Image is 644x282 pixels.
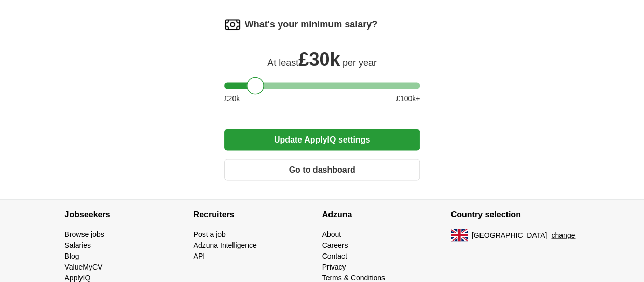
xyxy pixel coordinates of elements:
a: Adzuna Intelligence [194,241,257,249]
a: Contact [322,251,347,260]
span: per year [342,57,377,67]
a: ValueMyCV [65,262,103,271]
span: £ 20 k [224,93,240,104]
img: salary.png [224,16,241,33]
span: At least [267,57,298,67]
a: ApplyIQ [65,273,91,281]
h4: Country selection [451,200,580,229]
a: Browse jobs [65,230,104,238]
button: Update ApplyIQ settings [224,129,420,150]
a: Salaries [65,241,91,249]
a: Careers [322,241,348,249]
label: What's your minimum salary? [245,18,377,32]
button: change [551,230,575,241]
span: £ 30k [298,48,340,69]
span: £ 100 k+ [396,93,420,104]
a: Post a job [194,230,226,238]
a: Terms & Conditions [322,273,385,281]
a: About [322,230,341,238]
span: [GEOGRAPHIC_DATA] [472,230,547,241]
a: API [194,251,205,260]
a: Blog [65,251,79,260]
button: Go to dashboard [224,159,420,180]
a: Privacy [322,262,346,271]
img: UK flag [451,229,468,241]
